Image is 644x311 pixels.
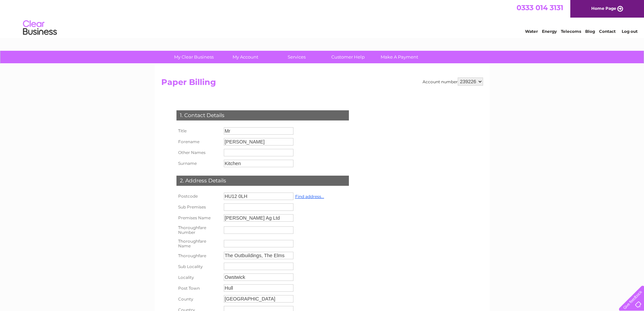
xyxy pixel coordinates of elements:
a: Blog [585,29,595,34]
th: Locality [175,272,222,283]
th: Postcode [175,191,222,202]
th: Premises Name [175,213,222,223]
a: Log out [622,29,638,34]
div: Account number [423,77,483,86]
div: 2. Address Details [176,176,349,186]
div: Clear Business is a trading name of Verastar Limited (registered in [GEOGRAPHIC_DATA] No. 3667643... [163,4,482,33]
a: Contact [599,29,616,34]
th: Surname [175,158,222,169]
th: Sub Premises [175,202,222,213]
th: Thoroughfare Number [175,223,222,237]
a: Customer Help [320,51,376,63]
a: Find address... [295,194,324,199]
a: Services [269,51,325,63]
a: Make A Payment [372,51,427,63]
th: Forename [175,136,222,147]
div: 1. Contact Details [176,110,349,120]
img: logo.png [23,18,57,38]
th: County [175,293,222,304]
th: Sub Locality [175,261,222,272]
th: Post Town [175,283,222,293]
th: Title [175,126,222,136]
a: Telecoms [561,29,581,34]
th: Thoroughfare [175,250,222,261]
h2: Paper Billing [161,77,483,90]
a: Energy [542,29,557,34]
th: Other Names [175,147,222,158]
a: My Account [217,51,273,63]
th: Thoroughfare Name [175,237,222,250]
a: My Clear Business [166,51,222,63]
a: Water [525,29,538,34]
a: 0333 014 3131 [517,3,563,12]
